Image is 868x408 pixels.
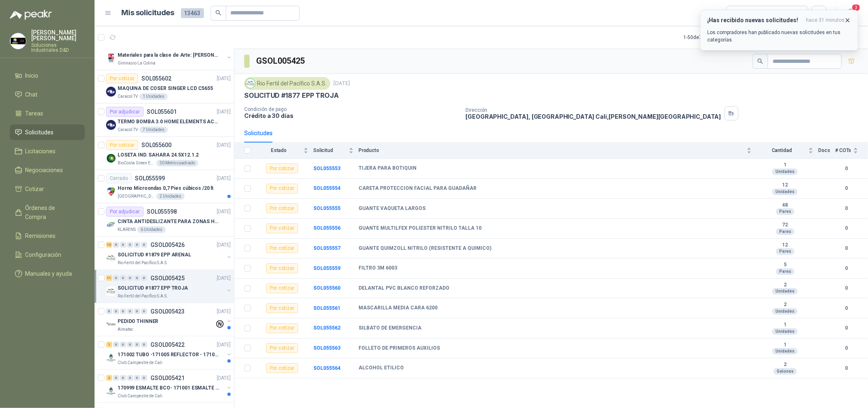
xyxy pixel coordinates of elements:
[757,58,763,64] span: search
[266,323,298,333] div: Por cotizar
[217,108,231,116] p: [DATE]
[118,251,191,259] p: SOLICITUD #1879 EPP ARENAL
[25,128,54,137] span: Solicitudes
[137,226,166,233] div: 6 Unidades
[25,231,56,240] span: Remisiones
[313,285,340,291] b: SOL055560
[266,303,298,313] div: Por cotizar
[256,143,313,159] th: Estado
[266,203,298,213] div: Por cotizar
[244,129,273,138] div: Solicitudes
[266,284,298,293] div: Por cotizar
[106,107,144,117] div: Por adjudicar
[118,384,220,392] p: 170999 ESMALTE BCO- 171001 ESMALTE GRIS
[113,342,119,348] div: 0
[835,304,858,312] b: 0
[835,205,858,212] b: 0
[141,375,147,381] div: 0
[106,273,232,300] a: 11 0 0 0 0 0 GSOL005425[DATE] Company LogoSOLICITUD #1877 EPP TROJARio Fertil del Pacífico S.A.S.
[118,360,162,366] p: Club Campestre de Cali
[106,342,112,348] div: 1
[776,228,794,235] div: Pares
[10,10,52,20] img: Logo peakr
[134,242,140,248] div: 0
[120,375,126,381] div: 0
[95,203,234,237] a: Por adjudicarSOL055598[DATE] Company LogoCINTA ANTIDESLIZANTE PARA ZONAS HUMEDASKLARENS6 Unidades
[106,386,116,396] img: Company Logo
[313,265,340,271] a: SOL055559
[106,375,112,381] div: 2
[106,120,116,130] img: Company Logo
[106,240,232,266] a: 13 0 0 0 0 0 GSOL005426[DATE] Company LogoSOLICITUD #1879 EPP ARENALRio Fertil del Pacífico S.A.S.
[266,184,298,194] div: Por cotizar
[10,247,85,263] a: Configuración
[95,170,234,203] a: CerradoSOL055599[DATE] Company LogoHorno Microondas 0,7 Pies cúbicos /20 lt[GEOGRAPHIC_DATA][PERS...
[25,166,63,175] span: Negociaciones
[217,175,231,182] p: [DATE]
[359,148,745,153] span: Producto
[150,242,185,248] p: GSOL005426
[835,344,858,352] b: 0
[772,288,798,295] div: Unidades
[266,243,298,253] div: Por cotizar
[313,225,340,231] a: SOL055556
[266,224,298,233] div: Por cotizar
[757,322,813,328] b: 1
[141,142,171,148] p: SOL055600
[359,185,477,192] b: CARETA PROTECCION FACIAL PARA GUADAÑAR
[731,9,749,18] div: Todas
[141,342,147,348] div: 0
[106,87,116,97] img: Company Logo
[757,282,813,288] b: 2
[106,253,116,263] img: Company Logo
[106,74,138,83] div: Por cotizar
[313,143,359,159] th: Solicitud
[141,76,171,81] p: SOL055602
[106,187,116,196] img: Company Logo
[147,109,177,115] p: SOL055601
[118,218,220,226] p: CINTA ANTIDESLIZANTE PARA ZONAS HUMEDAS
[835,143,868,159] th: # COTs
[466,107,721,113] p: Dirección
[757,148,807,153] span: Cantidad
[707,29,851,44] p: Los compradores han publicado nuevas solicitudes en tus categorías.
[313,148,347,153] span: Solicitud
[313,166,340,171] a: SOL055553
[106,275,112,281] div: 11
[95,70,234,104] a: Por cotizarSOL055602[DATE] Company LogoMAQUINA DE COSER SINGER LCD C5655Caracol TV1 Unidades
[118,260,168,266] p: Rio Fertil del Pacífico S.A.S.
[217,308,231,316] p: [DATE]
[106,140,138,150] div: Por cotizar
[266,343,298,353] div: Por cotizar
[134,342,140,348] div: 0
[150,309,185,314] p: GSOL005423
[150,275,185,281] p: GSOL005425
[843,6,858,21] button: 3
[359,285,449,292] b: DELANTAL PVC BLANCO REFORZADO
[772,168,798,175] div: Unidades
[757,362,813,368] b: 2
[313,245,340,251] a: SOL055557
[10,106,85,121] a: Tareas
[141,275,147,281] div: 0
[776,268,794,275] div: Pares
[120,342,126,348] div: 0
[141,309,147,314] div: 0
[122,7,174,19] h1: Mis solicitudes
[10,124,85,140] a: Solicitudes
[31,30,85,41] p: [PERSON_NAME] [PERSON_NAME]
[757,202,813,209] b: 48
[818,143,835,159] th: Docs
[25,71,39,80] span: Inicio
[313,305,340,311] a: SOL055561
[106,320,116,330] img: Company Logo
[359,325,421,332] b: SILBATO DE EMERGENCIA
[118,51,220,59] p: Materiales para la clase de Arte: [PERSON_NAME]
[120,242,126,248] div: 0
[10,228,85,244] a: Remisiones
[113,275,119,281] div: 0
[772,189,798,195] div: Unidades
[244,106,459,112] p: Condición de pago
